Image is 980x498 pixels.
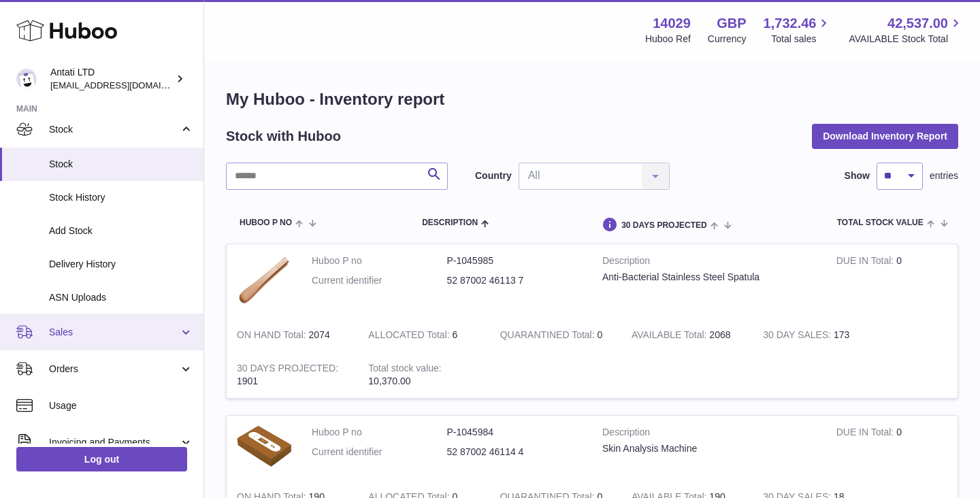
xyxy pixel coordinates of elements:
dd: P-1045985 [447,254,583,267]
dt: Huboo P no [312,426,447,439]
span: Stock [49,158,193,171]
div: Huboo Ref [645,33,691,46]
span: entries [930,169,958,182]
span: Description [422,218,478,227]
a: Log out [16,447,187,471]
span: [EMAIL_ADDRESS][DOMAIN_NAME] [50,80,200,90]
button: Download Inventory Report [812,124,958,148]
label: Country [475,169,512,182]
strong: Total stock value [368,363,441,377]
strong: 30 DAYS PROJECTED [237,363,338,377]
h2: Stock with Huboo [226,127,341,146]
div: Skin Analysis Machine [602,442,816,455]
span: Add Stock [49,225,193,237]
a: 42,537.00 AVAILABLE Stock Total [849,14,964,46]
span: AVAILABLE Stock Total [849,33,964,46]
td: 6 [358,318,489,352]
strong: 14029 [653,14,691,33]
span: Invoicing and Payments [49,436,179,449]
dt: Current identifier [312,446,447,459]
td: 1901 [227,352,358,398]
img: product image [237,254,291,305]
dt: Huboo P no [312,254,447,267]
strong: ALLOCATED Total [368,329,452,344]
div: Currency [708,33,747,46]
strong: Description [602,426,816,442]
div: Anti-Bacterial Stainless Steel Spatula [602,271,816,284]
td: 2074 [227,318,358,352]
span: Total stock value [837,218,924,227]
strong: DUE IN Total [836,255,896,269]
span: ASN Uploads [49,291,193,304]
strong: Description [602,254,816,271]
dd: 52 87002 46113 7 [447,274,583,287]
span: Orders [49,363,179,376]
div: Antati LTD [50,66,173,92]
dt: Current identifier [312,274,447,287]
span: Stock History [49,191,193,204]
img: toufic@antatiskin.com [16,69,37,89]
span: 1,732.46 [764,14,817,33]
span: 10,370.00 [368,376,410,386]
span: 30 DAYS PROJECTED [621,221,707,230]
h1: My Huboo - Inventory report [226,88,958,110]
span: Sales [49,326,179,339]
strong: GBP [717,14,746,33]
span: Huboo P no [240,218,292,227]
span: 0 [598,329,603,340]
span: Total sales [771,33,832,46]
label: Show [845,169,870,182]
dd: 52 87002 46114 4 [447,446,583,459]
strong: DUE IN Total [836,427,896,441]
td: 0 [826,416,958,480]
span: Delivery History [49,258,193,271]
img: product image [237,426,291,467]
strong: QUARANTINED Total [500,329,598,344]
strong: AVAILABLE Total [632,329,709,344]
dd: P-1045984 [447,426,583,439]
td: 0 [826,244,958,318]
span: Stock [49,123,179,136]
strong: ON HAND Total [237,329,309,344]
span: Usage [49,399,193,412]
strong: 30 DAY SALES [763,329,834,344]
td: 2068 [621,318,753,352]
a: 1,732.46 Total sales [764,14,832,46]
td: 173 [753,318,884,352]
span: 42,537.00 [887,14,948,33]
